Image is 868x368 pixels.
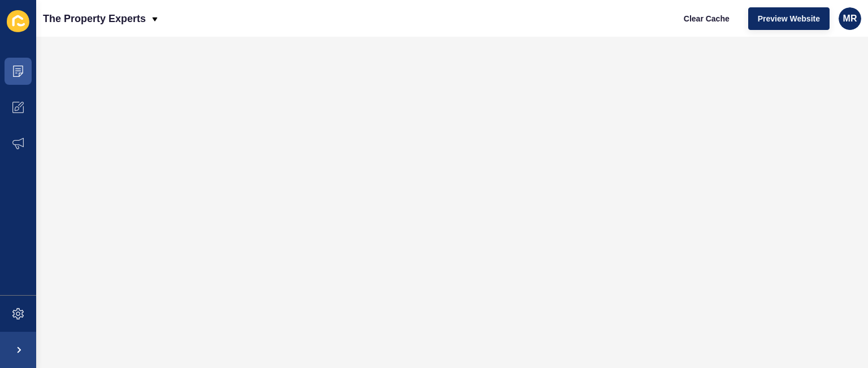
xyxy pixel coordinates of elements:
[843,13,857,24] span: MR
[674,7,739,30] button: Clear Cache
[758,13,820,24] span: Preview Website
[748,7,830,30] button: Preview Website
[43,5,146,33] p: The Property Experts
[684,13,730,24] span: Clear Cache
